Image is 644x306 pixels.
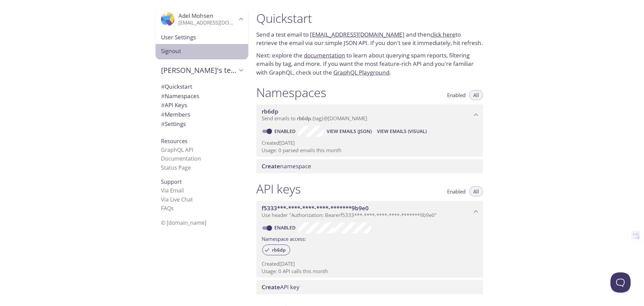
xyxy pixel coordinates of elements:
[273,128,298,134] a: Enabled
[161,92,199,100] span: Namespaces
[262,115,367,122] span: Send emails to . {tag} @[DOMAIN_NAME]
[161,83,165,90] span: #
[297,115,311,122] span: rb6dp
[156,30,248,44] div: User Settings
[161,83,192,90] span: Quickstart
[327,127,372,135] span: View Emails (JSON)
[262,162,280,170] span: Create
[256,280,483,294] div: Create API Key
[161,120,165,128] span: #
[156,44,248,59] div: Signout
[161,111,190,118] span: Members
[262,107,278,115] span: rb6dp
[262,162,311,170] span: namespace
[156,110,248,119] div: Members
[161,205,174,212] a: FAQ
[178,12,213,19] span: Adel Mohsen
[161,111,165,118] span: #
[256,51,483,77] p: Next: explore the to learn about querying spam reports, filtering emails by tag, and more. If you...
[161,33,243,42] span: User Settings
[178,19,237,26] p: [EMAIL_ADDRESS][DOMAIN_NAME]
[161,219,206,226] span: © [DOMAIN_NAME]
[430,31,455,38] a: click here
[156,8,248,30] div: Adel Mohsen
[156,100,248,110] div: API Keys
[256,159,483,173] div: Create namespace
[310,31,405,38] a: [EMAIL_ADDRESS][DOMAIN_NAME]
[262,245,290,255] div: rb6dp
[161,65,237,75] span: [PERSON_NAME]'s team
[374,126,429,137] button: View Emails (Visual)
[156,61,248,79] div: Adel's team
[161,101,187,109] span: API Keys
[156,82,248,91] div: Quickstart
[268,247,290,253] span: rb6dp
[443,186,470,196] button: Enabled
[161,196,193,203] a: Via Live Chat
[304,51,345,59] a: documentation
[256,30,483,47] p: Send a test email to and then to retrieve the email via our simple JSON API. If you don't see it ...
[161,101,165,109] span: #
[377,127,427,135] span: View Emails (Visual)
[256,104,483,125] div: rb6dp namespace
[443,90,470,100] button: Enabled
[161,120,186,128] span: Settings
[256,11,483,26] h1: Quickstart
[262,260,478,267] p: Created [DATE]
[262,139,478,146] p: Created [DATE]
[262,268,478,275] p: Usage: 0 API calls this month
[262,233,306,243] label: Namespace access:
[161,178,182,185] span: Support
[171,205,174,212] span: s
[256,85,326,100] h1: Namespaces
[469,90,483,100] button: All
[610,272,631,293] iframe: Help Scout Beacon - Open
[161,146,193,154] a: GraphQL API
[262,283,300,291] span: API key
[156,119,248,129] div: Team Settings
[256,181,301,196] h1: API keys
[333,69,389,76] a: GraphQL Playground
[161,47,243,55] span: Signout
[262,147,478,154] p: Usage: 0 parsed emails this month
[156,91,248,101] div: Namespaces
[262,283,280,291] span: Create
[161,187,184,194] a: Via Email
[161,92,165,100] span: #
[273,224,298,231] a: Enabled
[324,126,374,137] button: View Emails (JSON)
[161,164,191,171] a: Status Page
[469,186,483,196] button: All
[161,155,201,162] a: Documentation
[161,137,187,145] span: Resources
